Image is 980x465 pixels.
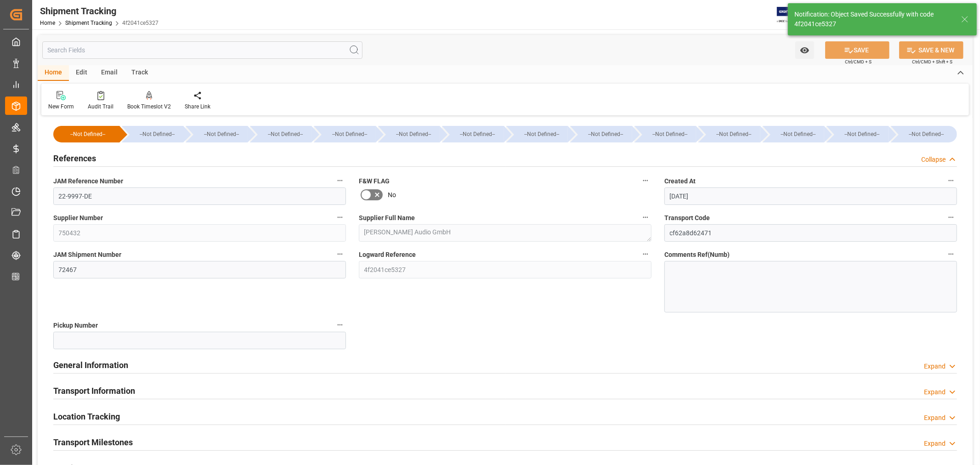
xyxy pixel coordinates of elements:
[924,439,946,448] div: Expand
[777,7,809,23] img: Exertis%20JAM%20-%20Email%20Logo.jpg_1722504956.jpg
[794,10,952,29] div: Notification: Object Saved Successfully with code 4f2041ce5327
[334,211,346,223] button: Supplier Number
[48,102,74,111] div: New Form
[62,126,113,142] div: --Not Defined--
[53,176,123,186] span: JAM Reference Number
[924,413,946,423] div: Expand
[359,250,416,260] span: Logward Reference
[827,126,888,142] div: --Not Defined--
[763,126,824,142] div: --Not Defined--
[53,410,120,423] h2: Location Tracking
[53,126,119,142] div: --Not Defined--
[250,126,312,142] div: --Not Defined--
[314,126,375,142] div: --Not Defined--
[506,126,568,142] div: --Not Defined--
[40,4,159,18] div: Shipment Tracking
[899,41,963,59] button: SAVE & NEW
[378,126,440,142] div: --Not Defined--
[88,102,113,111] div: Audit Trail
[53,213,103,223] span: Supplier Number
[515,126,568,142] div: --Not Defined--
[640,175,651,187] button: F&W FLAG
[664,187,957,205] input: MM-DD-YYYY
[772,126,824,142] div: --Not Defined--
[53,359,128,371] h2: General Information
[53,436,133,448] h2: Transport Milestones
[664,176,696,186] span: Created At
[186,126,247,142] div: --Not Defined--
[664,250,730,260] span: Comments Ref(Numb)
[53,385,135,397] h2: Transport Information
[640,211,651,223] button: Supplier Full Name
[387,126,440,142] div: --Not Defined--
[945,175,957,187] button: Created At
[359,224,651,242] textarea: [PERSON_NAME] Audio GmbH
[900,126,952,142] div: --Not Defined--
[53,152,96,164] h2: References
[42,41,363,59] input: Search Fields
[53,250,121,260] span: JAM Shipment Number
[708,126,760,142] div: --Not Defined--
[891,126,957,142] div: --Not Defined--
[644,126,696,142] div: --Not Defined--
[945,248,957,260] button: Comments Ref(Numb)
[640,248,651,260] button: Logward Reference
[388,190,396,200] span: No
[570,126,632,142] div: --Not Defined--
[664,213,710,223] span: Transport Code
[825,41,889,59] button: SAVE
[579,126,632,142] div: --Not Defined--
[127,102,171,111] div: Book Timeslot V2
[131,126,183,142] div: --Not Defined--
[912,58,952,65] span: Ctrl/CMD + Shift + S
[924,387,946,397] div: Expand
[451,126,504,142] div: --Not Defined--
[259,126,312,142] div: --Not Defined--
[845,58,872,65] span: Ctrl/CMD + S
[334,248,346,260] button: JAM Shipment Number
[698,126,760,142] div: --Not Defined--
[40,20,55,26] a: Home
[945,211,957,223] button: Transport Code
[634,126,696,142] div: --Not Defined--
[359,213,415,223] span: Supplier Full Name
[94,65,125,81] div: Email
[334,175,346,187] button: JAM Reference Number
[921,155,946,164] div: Collapse
[359,176,390,186] span: F&W FLAG
[122,126,183,142] div: --Not Defined--
[53,321,98,330] span: Pickup Number
[125,65,155,81] div: Track
[195,126,247,142] div: --Not Defined--
[185,102,210,111] div: Share Link
[334,319,346,331] button: Pickup Number
[65,20,112,26] a: Shipment Tracking
[38,65,69,81] div: Home
[442,126,504,142] div: --Not Defined--
[836,126,888,142] div: --Not Defined--
[924,362,946,371] div: Expand
[69,65,94,81] div: Edit
[323,126,375,142] div: --Not Defined--
[795,41,814,59] button: open menu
